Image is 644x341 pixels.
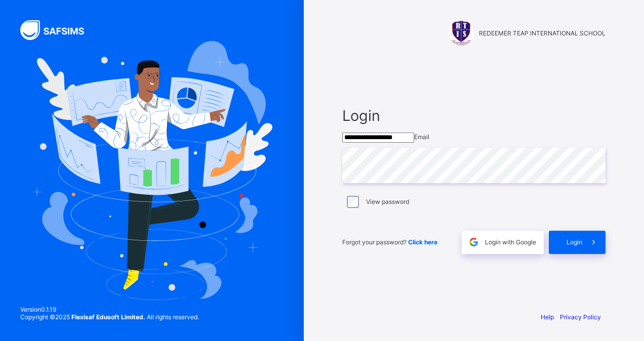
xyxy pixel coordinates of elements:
img: SAFSIMS Logo [20,20,96,40]
span: Login [567,238,582,246]
span: Email [414,133,429,141]
img: Hero Image [31,41,272,300]
label: View password [366,198,409,205]
a: Help [541,313,554,321]
strong: Flexisaf Edusoft Limited. [71,313,145,321]
span: REDEEMER TEAP INTERNATIONAL SCHOOL [479,29,606,37]
a: Click here [408,238,437,246]
span: Login with Google [485,238,536,246]
img: google.396cfc9801f0270233282035f929180a.svg [468,236,479,248]
span: Login [342,107,606,124]
span: Copyright © 2025 All rights reserved. [20,313,199,321]
span: Version 0.1.19 [20,306,199,313]
span: Forgot your password? [342,238,437,246]
a: Privacy Policy [560,313,601,321]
